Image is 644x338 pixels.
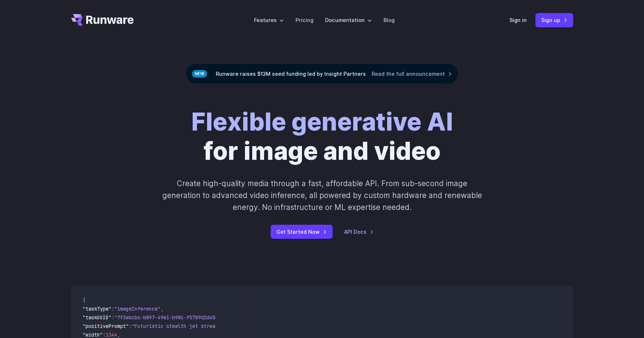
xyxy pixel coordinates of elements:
[191,107,453,136] strong: Flexible generative AI
[509,16,527,24] a: Sign in
[161,306,163,312] span: ,
[103,332,106,338] span: :
[83,314,111,321] span: "taskUUID"
[71,14,134,26] a: Go to /
[117,332,120,338] span: ,
[83,297,86,303] span: {
[83,306,111,312] span: "taskType"
[271,225,333,239] a: Get Started Now
[186,63,458,84] div: Runware raises $13M seed funding led by Insight Partners
[114,314,224,321] span: "7f3ebcb6-b897-49e1-b98c-f5789d2d40d7"
[295,16,314,24] a: Pricing
[106,332,117,338] span: 1344
[83,323,129,329] span: "positivePrompt"
[129,323,132,329] span: :
[344,228,374,236] a: API Docs
[132,323,394,329] span: "Futuristic stealth jet streaking through a neon-lit cityscape with glowing purple exhaust"
[325,16,372,24] label: Documentation
[191,107,453,166] h1: for image and video
[161,177,483,214] p: Create high-quality media through a fast, affordable API. From sub-second image generation to adv...
[384,16,395,24] a: Blog
[111,314,114,321] span: :
[111,306,114,312] span: :
[254,16,284,24] label: Features
[372,70,452,78] a: Read the full announcement
[535,13,573,27] a: Sign up
[114,306,161,312] span: "imageInference"
[83,332,103,338] span: "width"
